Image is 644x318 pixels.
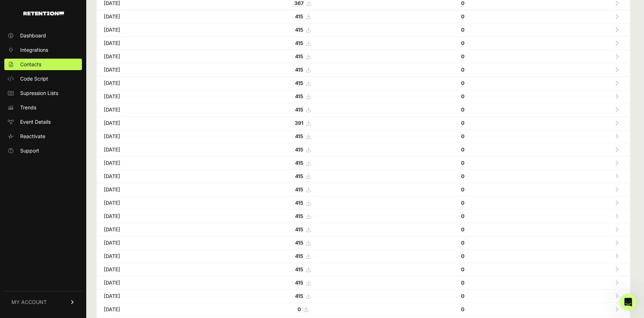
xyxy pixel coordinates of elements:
strong: 0 [461,67,464,73]
a: 415 [295,173,310,179]
strong: 0 [461,120,464,126]
td: [DATE] [97,156,213,170]
td: [DATE] [97,117,213,130]
strong: 415 [295,200,303,206]
strong: 0 [461,146,464,153]
td: [DATE] [97,50,213,63]
span: Trends [20,104,36,111]
a: Event Details [4,116,82,128]
a: 415 [295,133,310,139]
img: Retention.com [23,12,64,15]
td: [DATE] [97,130,213,143]
a: 415 [295,213,310,219]
a: 415 [295,280,310,286]
span: MY ACCOUNT [11,299,47,306]
a: 415 [295,67,310,73]
strong: 0 [461,133,464,139]
td: [DATE] [97,77,213,90]
a: 415 [295,200,310,206]
strong: 0 [461,226,464,232]
td: [DATE] [97,143,213,156]
a: 415 [295,293,310,299]
a: Reactivate [4,131,82,142]
strong: 415 [295,240,303,246]
span: Supression Lists [20,90,58,97]
strong: 415 [295,160,303,166]
a: 415 [295,106,310,113]
td: [DATE] [97,236,213,250]
strong: 415 [295,186,303,192]
span: Code Script [20,75,48,82]
strong: 415 [295,213,303,219]
a: 391 [295,120,310,126]
strong: 0 [461,53,464,59]
td: [DATE] [97,303,213,316]
strong: 415 [295,133,303,139]
a: 415 [295,160,310,166]
td: [DATE] [97,10,213,23]
strong: 415 [295,13,303,19]
strong: 0 [461,160,464,166]
span: Support [20,147,39,154]
strong: 0 [461,93,464,99]
strong: 415 [295,293,303,299]
td: [DATE] [97,210,213,223]
a: 415 [295,186,310,192]
iframe: Intercom live chat [620,294,637,311]
strong: 0 [461,200,464,206]
a: Contacts [4,59,82,70]
strong: 415 [295,226,303,232]
a: 415 [295,253,310,259]
td: [DATE] [97,170,213,183]
a: 415 [295,40,310,46]
a: 415 [295,53,310,59]
td: [DATE] [97,37,213,50]
span: Event Details [20,118,51,126]
a: Code Script [4,73,82,85]
a: Support [4,145,82,156]
td: [DATE] [97,103,213,117]
span: Integrations [20,46,48,54]
td: [DATE] [97,290,213,303]
strong: 0 [461,106,464,113]
a: 415 [295,27,310,33]
strong: 0 [461,266,464,272]
strong: 0 [461,213,464,219]
a: MY ACCOUNT [4,291,82,313]
a: Supression Lists [4,87,82,99]
strong: 415 [295,253,303,259]
a: 415 [295,80,310,86]
td: [DATE] [97,276,213,290]
strong: 415 [295,27,303,33]
a: 415 [295,240,310,246]
td: [DATE] [97,263,213,276]
td: [DATE] [97,63,213,77]
strong: 0 [298,306,301,312]
strong: 0 [461,280,464,286]
a: Integrations [4,44,82,56]
strong: 0 [461,80,464,86]
td: [DATE] [97,90,213,103]
strong: 415 [295,266,303,272]
strong: 0 [461,40,464,46]
strong: 415 [295,173,303,179]
strong: 415 [295,93,303,99]
a: 415 [295,93,310,99]
strong: 415 [295,40,303,46]
td: [DATE] [97,183,213,196]
a: Dashboard [4,30,82,41]
strong: 415 [295,146,303,153]
td: [DATE] [97,223,213,236]
strong: 0 [461,27,464,33]
strong: 0 [461,240,464,246]
strong: 0 [461,253,464,259]
strong: 0 [461,306,464,312]
strong: 415 [295,106,303,113]
a: 415 [295,146,310,153]
td: [DATE] [97,196,213,210]
strong: 415 [295,67,303,73]
strong: 415 [295,280,303,286]
td: [DATE] [97,23,213,37]
td: [DATE] [97,250,213,263]
span: Dashboard [20,32,46,39]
